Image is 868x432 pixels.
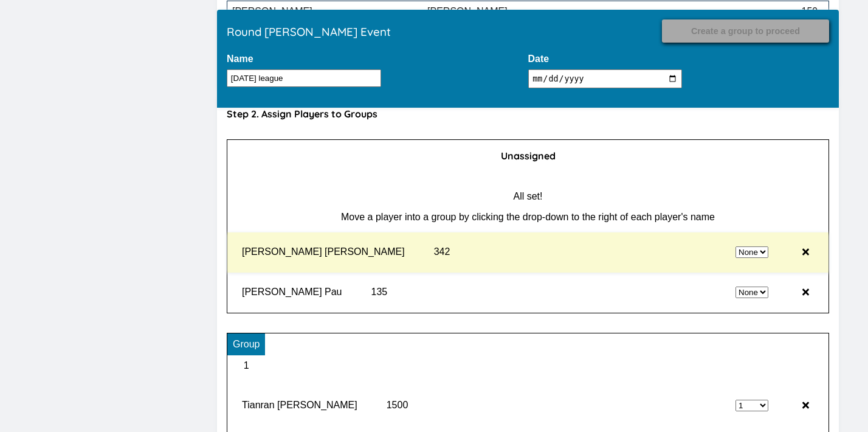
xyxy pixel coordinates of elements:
p: Move a player into a group by clicking the drop-down to the right of each player's name [227,212,828,223]
h3: Round [PERSON_NAME] Event [227,24,829,39]
label: Date [528,54,830,64]
div: [PERSON_NAME] [PERSON_NAME] [237,237,410,268]
div: Group [227,333,265,355]
div: 135 [367,277,393,308]
button: [PERSON_NAME][PERSON_NAME]159 [227,1,829,23]
div: [PERSON_NAME] [427,6,622,17]
p: All set! [227,191,828,202]
h4: Step 2. Assign Players to Groups [227,108,829,120]
h4: Unassigned [237,150,819,162]
input: Example: Friday League [227,69,381,87]
input: Create a group to proceed [662,19,829,43]
div: Tianran [PERSON_NAME] [237,391,362,421]
div: [PERSON_NAME] [232,6,427,17]
div: 159 [622,6,818,17]
label: Name [227,54,528,64]
div: [PERSON_NAME] Pau [237,277,347,308]
div: 342 [429,237,455,268]
div: 1500 [382,391,413,421]
div: 1 [227,355,265,376]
